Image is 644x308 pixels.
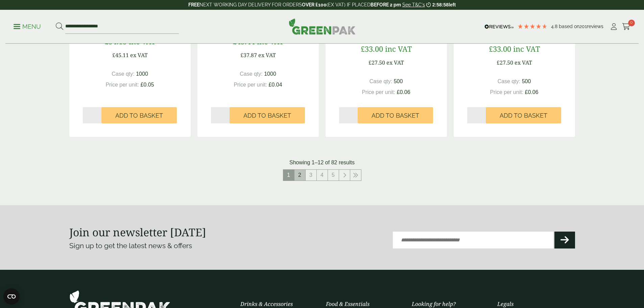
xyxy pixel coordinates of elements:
[517,23,548,29] div: 4.79 Stars
[105,82,139,88] span: Price per unit:
[622,23,630,30] i: Cart
[258,51,276,59] span: ex VAT
[628,20,635,26] span: 0
[101,107,177,123] button: Add to Basket
[294,170,305,181] a: 2
[513,44,540,54] span: inc VAT
[141,82,154,88] span: £0.05
[243,112,291,119] span: Add to Basket
[515,59,532,66] span: ex VAT
[188,2,199,7] strong: FREE
[289,18,356,34] img: GreenPak Supplies
[269,82,282,88] span: £0.04
[587,24,603,29] span: reviews
[402,2,425,7] a: See T&C's
[497,59,513,66] span: £27.50
[361,44,383,54] span: £33.00
[240,71,263,77] span: Case qty:
[69,225,206,239] strong: Join our newsletter [DATE]
[386,59,404,66] span: ex VAT
[69,240,297,251] p: Sign up to get the latest news & offers
[525,89,539,95] span: £0.06
[484,24,514,29] img: REVIEWS.io
[306,170,316,181] a: 3
[498,78,521,84] span: Case qty:
[610,23,618,30] i: My Account
[130,51,148,59] span: ex VAT
[302,2,327,7] strong: OVER £100
[115,112,163,119] span: Add to Basket
[490,89,523,95] span: Price per unit:
[522,78,531,84] span: 500
[264,71,276,77] span: 1000
[489,44,511,54] span: £33.00
[449,2,456,7] span: left
[362,89,395,95] span: Price per unit:
[112,51,129,59] span: £45.11
[289,159,355,167] p: Showing 1–12 of 82 results
[394,78,403,84] span: 500
[14,23,41,29] a: Menu
[283,170,294,181] span: 1
[136,71,148,77] span: 1000
[622,22,630,32] a: 0
[230,107,305,123] button: Add to Basket
[369,78,392,84] span: Case qty:
[559,24,579,29] span: Based on
[372,112,419,119] span: Add to Basket
[112,71,135,77] span: Case qty:
[240,51,257,59] span: £37.87
[432,2,449,7] span: 2:58:58
[3,288,20,305] button: Open CMP widget
[371,2,401,7] strong: BEFORE 2 pm
[317,170,328,181] a: 4
[579,24,587,29] span: 201
[358,107,433,123] button: Add to Basket
[397,89,410,95] span: £0.06
[234,82,267,88] span: Price per unit:
[14,23,41,31] p: Menu
[385,44,412,54] span: inc VAT
[551,24,559,29] span: 4.8
[486,107,561,123] button: Add to Basket
[328,170,339,181] a: 5
[500,112,547,119] span: Add to Basket
[368,59,385,66] span: £27.50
